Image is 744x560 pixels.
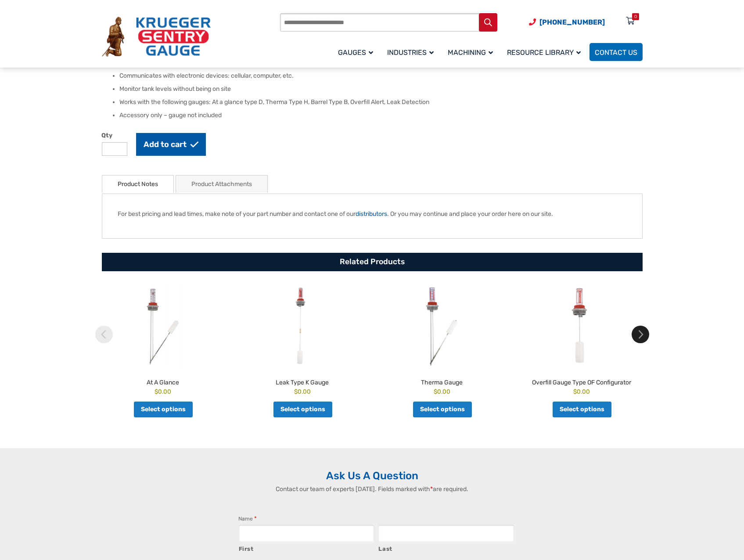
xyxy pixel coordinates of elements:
img: Leak Detection Gauge [235,284,370,368]
a: Add to cart: “Overfill Gauge Type OF Configurator” [553,402,611,417]
img: Krueger Sentry Gauge [102,17,211,57]
span: [PHONE_NUMBER] [539,18,605,26]
span: Resource Library [507,48,581,57]
a: At A Glance $0.00 [95,284,230,396]
a: Overfill Gauge Type OF Configurator $0.00 [514,284,649,396]
a: Resource Library [502,42,589,62]
a: Phone Number (920) 434-8860 [529,17,605,28]
a: Add to cart: “At A Glance” [134,402,193,417]
a: Add to cart: “Therma Gauge” [413,402,472,417]
span: $ [155,388,158,395]
h2: Therma Gauge [374,375,510,387]
a: Product Attachments [191,176,252,193]
span: $ [573,388,577,395]
a: Therma Gauge $0.00 [374,284,510,396]
li: Monitor tank levels without being on site [119,85,643,93]
img: Overfill Gauge Type OF Configurator [514,284,649,368]
bdi: 0.00 [434,388,450,395]
h2: Overfill Gauge Type OF Configurator [514,375,649,387]
button: Add to cart [136,133,206,156]
label: First [239,542,374,553]
img: Therma Gauge [374,284,510,368]
span: $ [434,388,437,395]
a: distributors [356,210,387,218]
li: Works with the following gauges: At a glance type D, Therma Type H, Barrel Type B, Overfill Alert... [119,98,643,107]
p: For best pricing and lead times, make note of your part number and contact one of our . Or you ma... [118,209,627,219]
a: Machining [442,42,502,62]
p: Contact our team of experts [DATE]. Fields marked with are required. [230,485,515,494]
bdi: 0.00 [294,388,311,395]
h2: Ask Us A Question [102,469,643,482]
h2: Related Products [102,253,643,271]
h2: At A Glance [95,375,230,387]
span: Industries [387,48,434,57]
bdi: 0.00 [155,388,171,395]
a: Product Notes [118,176,158,193]
a: Leak Type K Gauge $0.00 [235,284,370,396]
img: chevron-right.svg [632,326,649,343]
a: Contact Us [589,43,643,61]
span: $ [294,388,298,395]
li: Accessory only – gauge not included [119,111,643,120]
a: Gauges [333,42,382,62]
a: Industries [382,42,442,62]
span: Machining [448,48,493,57]
span: Contact Us [595,48,637,57]
li: Communicates with electronic devices: cellular, computer, etc. [119,72,643,80]
img: chevron-left.svg [95,326,113,343]
a: Add to cart: “Leak Type K Gauge” [273,402,332,417]
label: Last [378,542,514,553]
div: 0 [634,13,637,20]
legend: Name [238,514,257,523]
bdi: 0.00 [573,388,590,395]
h2: Leak Type K Gauge [235,375,370,387]
input: Product quantity [102,142,127,156]
span: Gauges [338,48,373,57]
img: At A Glance [95,284,230,368]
